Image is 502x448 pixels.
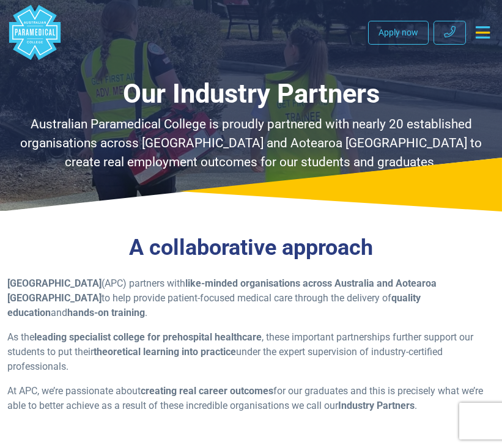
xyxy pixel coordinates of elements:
[7,277,102,289] strong: [GEOGRAPHIC_DATA]
[94,346,236,358] strong: theoretical learning into practice
[7,330,495,374] p: As the , these important partnerships further support our students to put their under the expert ...
[7,292,421,318] strong: quality education
[7,235,495,261] h3: A collaborative approach
[7,277,437,304] strong: Australia and Aotearoa [GEOGRAPHIC_DATA]
[368,21,429,45] a: Apply now
[7,276,495,320] p: (APC) partners with to help provide patient-focused medical care through the delivery of and .
[338,400,415,411] strong: Industry Partners
[471,21,495,43] button: Toggle navigation
[67,307,145,318] strong: hands-on training
[7,115,495,172] p: Australian Paramedical College is proudly partnered with nearly 20 established organisations acro...
[34,331,262,343] strong: leading specialist college for prehospital healthcare
[141,385,273,397] strong: creating real career outcomes
[7,5,62,60] a: Australian Paramedical College
[185,277,332,289] strong: like-minded organisations across
[7,384,495,413] p: At APC, we’re passionate about for our graduates and this is precisely what we’re able to better ...
[7,78,495,110] h1: Our Industry Partners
